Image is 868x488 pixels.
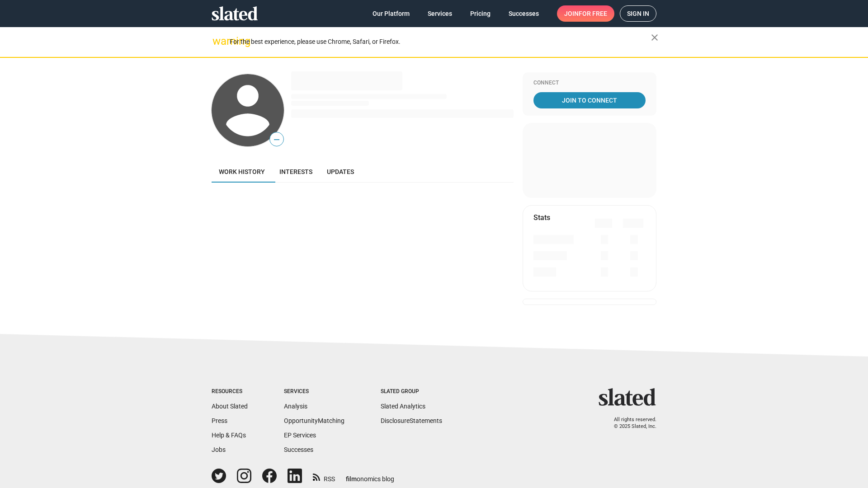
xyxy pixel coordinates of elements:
a: Help & FAQs [212,432,246,439]
span: Interests [279,168,312,175]
a: filmonomics blog [346,468,394,483]
a: Joinfor free [557,5,614,22]
a: Interests [272,161,320,183]
div: Resources [212,388,248,395]
a: Press [212,417,227,424]
mat-card-title: Stats [533,213,550,222]
div: Connect [533,80,646,87]
a: Successes [284,446,313,453]
span: Successes [509,5,539,22]
span: — [270,134,283,145]
a: Jobs [212,446,226,453]
a: Slated Analytics [381,403,425,410]
span: Updates [327,168,354,175]
mat-icon: close [649,32,660,43]
span: film [346,475,357,483]
span: Sign in [627,6,649,21]
p: All rights reserved. © 2025 Slated, Inc. [604,417,656,430]
div: Services [284,388,344,395]
a: Analysis [284,403,307,410]
a: DisclosureStatements [381,417,442,424]
a: RSS [313,469,335,483]
span: Work history [219,168,265,175]
a: Updates [320,161,361,183]
a: Join To Connect [533,92,646,108]
span: Services [428,5,452,22]
a: Work history [212,161,272,183]
span: for free [579,5,607,22]
span: Join To Connect [535,92,644,108]
div: Slated Group [381,388,442,395]
mat-icon: warning [212,36,223,47]
a: Sign in [620,5,656,22]
a: Services [420,5,459,22]
a: Pricing [463,5,498,22]
a: EP Services [284,432,316,439]
span: Our Platform [373,5,410,22]
div: For the best experience, please use Chrome, Safari, or Firefox. [230,36,651,48]
a: About Slated [212,403,248,410]
span: Join [564,5,607,22]
a: Successes [501,5,546,22]
span: Pricing [470,5,491,22]
a: Our Platform [365,5,417,22]
a: OpportunityMatching [284,417,344,424]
